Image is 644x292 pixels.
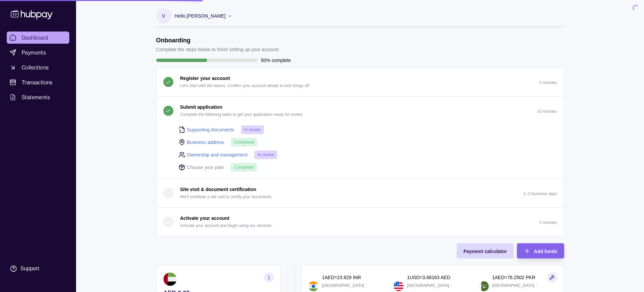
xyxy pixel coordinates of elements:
p: 1 AED = 23.829 INR [322,274,361,281]
span: Dashboard [22,34,48,42]
p: [GEOGRAPHIC_DATA] [407,282,449,289]
p: Register your account [180,75,230,82]
span: Payments [22,48,46,57]
button: Site visit & document certification We'll schedule a site visit to certify your documents.1–2 bus... [157,179,564,207]
div: Support [20,265,39,272]
a: Supporting documents [187,126,234,133]
a: Business address [187,139,224,146]
div: Submit application Complete the following tasks to get your application ready for review.10 minutes [157,125,564,179]
p: Submit application [180,103,222,111]
button: Submit application Complete the following tasks to get your application ready for review.10 minutes [157,97,564,125]
p: [GEOGRAPHIC_DATA] [492,282,534,289]
p: Activate your account and begin using our services. [180,222,273,229]
span: Add funds [534,249,557,254]
p: Complete the steps below to finish setting up your account. [156,46,280,53]
p: 5 minutes [539,220,557,225]
p: We'll schedule a site visit to certify your documents. [180,193,273,201]
button: Add funds [517,243,564,258]
span: Collections [22,63,49,71]
span: In review [258,152,274,157]
p: / [451,282,452,289]
a: Collections [7,61,69,74]
button: Payment calculator [457,243,514,258]
p: [GEOGRAPHIC_DATA] [322,282,364,289]
p: 10 minutes [537,109,557,114]
span: Completed [234,165,254,170]
a: Dashboard [7,32,69,44]
p: 1–2 business days [523,191,557,196]
span: Statements [22,93,50,101]
span: Transactions [22,78,53,86]
span: In review [244,127,261,132]
p: V [162,12,165,20]
button: Activate your account Activate your account and begin using our services.5 minutes [157,208,564,236]
p: 1 AED = 76.2502 PKR [492,274,535,281]
p: Complete the following tasks to get your application ready for review. [180,111,304,118]
img: in [308,281,318,291]
img: us [393,281,404,291]
button: Register your account Let's start with the basics. Confirm your account details to kick things of... [157,68,564,96]
a: Ownership and management [187,151,248,159]
p: Site visit & document certification [180,186,257,193]
a: Payments [7,46,69,59]
p: Activate your account [180,214,230,222]
p: 1 USD = 3.68163 AED [407,274,450,281]
span: Completed [234,140,254,145]
img: ae [163,272,177,286]
img: pk [479,281,489,291]
p: 5 minutes [539,80,557,85]
p: / [536,282,537,289]
p: Choose your plan [187,164,224,171]
span: Payment calculator [463,249,507,254]
a: Transactions [7,76,69,88]
h1: Onboarding [156,37,280,44]
a: Support [7,262,69,276]
p: Hello, [PERSON_NAME] [175,12,226,20]
p: Let's start with the basics. Confirm your account details to kick things off. [180,82,310,89]
p: 50% complete [261,57,291,64]
p: / [366,282,367,289]
a: Statements [7,91,69,103]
